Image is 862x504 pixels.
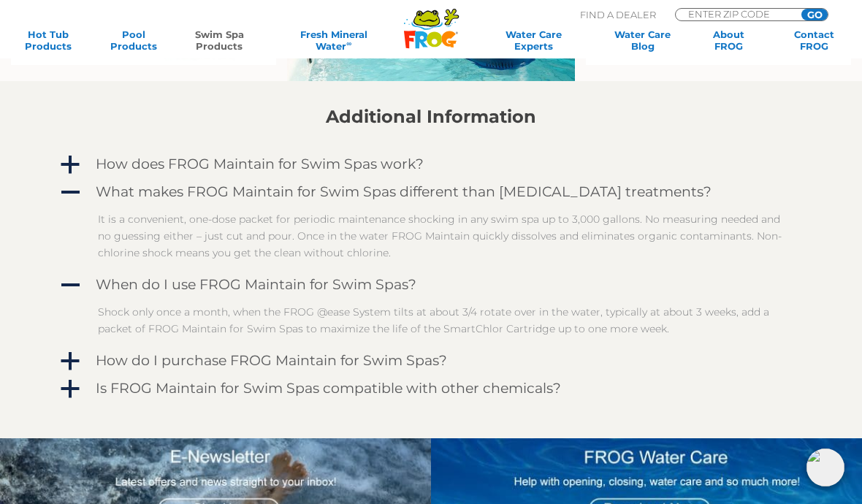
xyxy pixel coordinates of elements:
a: AboutFROG [695,28,762,52]
a: Fresh MineralWater∞ [272,28,396,52]
p: Shock only once a month, when the FROG @ease System tilts at about 3/4 rotate over in the water, ... [98,304,786,337]
a: a How do I purchase FROG Maintain for Swim Spas? [58,349,804,373]
a: Water CareBlog [609,28,676,52]
a: Swim SpaProducts [186,28,253,52]
p: Find A Dealer [580,8,656,21]
span: a [59,154,81,176]
a: Water CareExperts [477,28,590,52]
a: a How does FROG Maintain for Swim Spas work? [58,153,804,176]
a: ContactFROG [781,28,847,52]
span: a [59,378,81,400]
span: A [59,275,81,297]
p: It is a convenient, one-dose packet for periodic maintenance shocking in any swim spa up to 3,000... [98,211,786,261]
h2: Additional Information [58,107,804,127]
a: PoolProducts [100,28,167,52]
span: A [59,182,81,204]
h4: How does FROG Maintain for Swim Spas work? [96,156,424,172]
a: a Is FROG Maintain for Swim Spas compatible with other chemicals? [58,377,804,400]
a: A When do I use FROG Maintain for Swim Spas? [58,273,804,297]
h4: What makes FROG Maintain for Swim Spas different than [MEDICAL_DATA] treatments? [96,184,712,200]
img: openIcon [806,448,844,486]
h4: Is FROG Maintain for Swim Spas compatible with other chemicals? [96,381,561,397]
a: A What makes FROG Maintain for Swim Spas different than [MEDICAL_DATA] treatments? [58,180,804,204]
input: GO [801,9,828,20]
sup: ∞ [346,39,351,47]
h4: When do I use FROG Maintain for Swim Spas? [96,277,416,293]
a: Hot TubProducts [15,28,81,52]
span: a [59,351,81,373]
input: Zip Code Form [687,9,785,19]
h4: How do I purchase FROG Maintain for Swim Spas? [96,353,447,369]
